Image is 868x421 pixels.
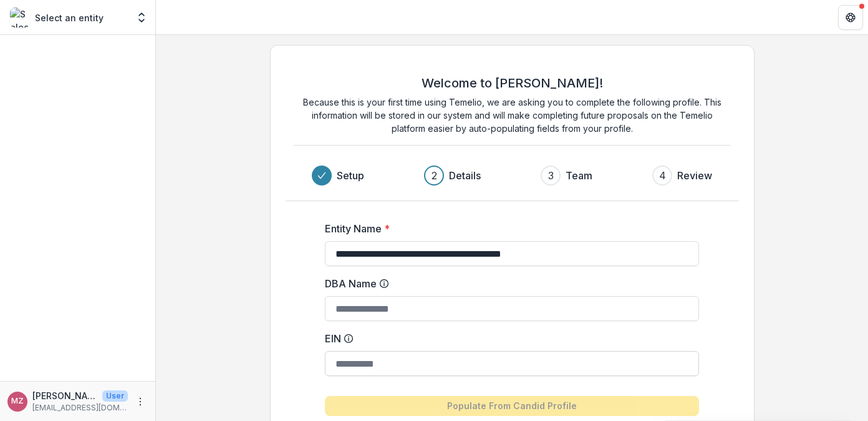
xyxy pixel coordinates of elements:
div: Progress [312,166,712,186]
h3: Details [449,168,481,183]
button: Open entity switcher [133,5,150,30]
img: Select an entity [10,7,30,27]
button: Get Help [838,5,863,30]
h3: Team [566,168,592,183]
h3: Review [677,168,712,183]
label: DBA Name [325,276,692,291]
h2: Welcome to [PERSON_NAME]! [422,76,603,91]
p: Select an entity [35,11,104,24]
button: Populate From Candid Profile [325,396,699,416]
div: Micihael Zwirn [11,397,24,405]
p: Because this is your first time using Temelio, we are asking you to complete the following profil... [294,96,730,135]
button: More [133,394,148,409]
div: 4 [659,168,666,183]
label: EIN [325,331,692,346]
div: 3 [548,168,554,183]
div: 2 [432,168,437,183]
p: [EMAIL_ADDRESS][DOMAIN_NAME] [32,402,128,414]
label: Entity Name [325,221,692,236]
h3: Setup [337,168,364,183]
p: User [102,390,128,402]
p: [PERSON_NAME] [32,389,97,402]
